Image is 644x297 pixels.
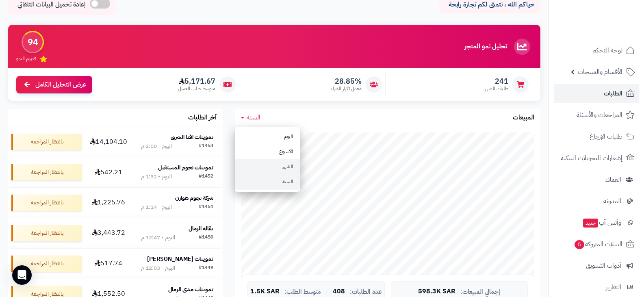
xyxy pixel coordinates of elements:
[485,85,508,92] span: طلبات الشهر
[513,114,534,121] h3: المبيعات
[147,255,213,263] strong: تموينات [PERSON_NAME]
[574,238,622,250] span: السلات المتروكة
[575,240,584,249] span: 5
[199,142,213,150] div: #1453
[189,224,213,233] strong: بقاله الرمال
[158,163,213,172] strong: تموينات نجوم المستقبل
[199,173,213,181] div: #1452
[250,288,280,295] span: 1.5K SAR
[16,76,92,93] a: عرض التحليل الكامل
[604,88,622,99] span: الطلبات
[590,131,622,142] span: طلبات الإرجاع
[350,288,382,295] span: عدد الطلبات:
[235,159,300,174] a: الشهر
[561,152,622,164] span: إشعارات التحويلات البنكية
[554,127,639,146] a: طلبات الإرجاع
[554,191,639,211] a: المدونة
[582,217,621,228] span: وآتس آب
[175,194,213,202] strong: شركة نجوم هوازن
[141,142,172,150] div: اليوم - 2:00 م
[578,66,622,78] span: الأقسام والمنتجات
[554,213,639,232] a: وآتس آبجديد
[141,264,175,272] div: اليوم - 12:03 م
[168,285,213,294] strong: تموينات مدى الرمال
[554,41,639,60] a: لوحة التحكم
[235,144,300,159] a: الأسبوع
[605,174,621,185] span: العملاء
[331,85,362,92] span: معدل تكرار الشراء
[460,288,500,295] span: إجمالي المبيعات:
[418,288,455,295] span: 598.3K SAR
[284,288,321,295] span: متوسط الطلب:
[464,43,507,50] h3: تحليل نمو المتجر
[11,164,82,180] div: بانتظار المراجعة
[11,256,82,272] div: بانتظار المراجعة
[554,256,639,275] a: أدوات التسويق
[592,45,622,56] span: لوحة التحكم
[199,203,213,211] div: #1451
[241,113,260,122] a: السنة
[554,170,639,189] a: العملاء
[35,80,86,89] span: عرض التحليل الكامل
[235,129,300,144] a: اليوم
[11,134,82,150] div: بانتظار المراجعة
[583,219,598,228] span: جديد
[85,157,132,187] td: 542.21
[554,105,639,125] a: المراجعات والأسئلة
[326,288,328,295] span: |
[12,265,32,285] div: Open Intercom Messenger
[586,260,621,271] span: أدوات التسويق
[178,85,215,92] span: متوسط طلب العميل
[331,77,362,86] span: 28.85%
[141,234,175,242] div: اليوم - 12:47 م
[554,277,639,297] a: التقارير
[554,84,639,103] a: الطلبات
[554,148,639,168] a: إشعارات التحويلات البنكية
[199,234,213,242] div: #1450
[85,218,132,248] td: 3,443.72
[603,195,621,207] span: المدونة
[188,114,217,121] h3: آخر الطلبات
[11,225,82,241] div: بانتظار المراجعة
[141,173,172,181] div: اليوم - 1:32 م
[485,77,508,86] span: 241
[11,195,82,211] div: بانتظار المراجعة
[85,127,132,157] td: 14,104.10
[577,109,622,121] span: المراجعات والأسئلة
[85,249,132,279] td: 517.74
[141,203,172,211] div: اليوم - 1:14 م
[235,174,300,189] a: السنة
[85,188,132,218] td: 1,225.76
[16,55,36,62] span: تقييم النمو
[554,234,639,254] a: السلات المتروكة5
[333,288,345,295] span: 408
[199,264,213,272] div: #1449
[178,77,215,86] span: 5,171.67
[606,282,621,293] span: التقارير
[247,113,260,122] span: السنة
[171,133,213,141] strong: تموينات افنا الشرق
